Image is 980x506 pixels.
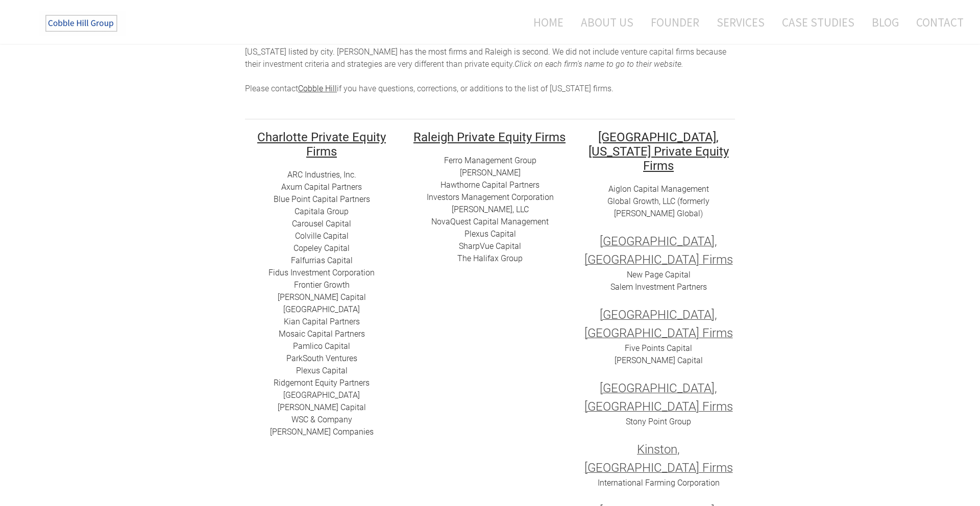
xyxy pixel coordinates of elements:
[268,268,375,277] a: Fidus Investment Corporation
[584,234,733,267] font: [GEOGRAPHIC_DATA], [GEOGRAPHIC_DATA] Firms
[245,34,735,95] div: he top 41 private equity firms, growth equity funds, and mezzanine lenders with offices in [US_ST...
[39,11,126,36] img: The Cobble Hill Group LLC
[274,194,370,204] a: ​Blue Point Capital Partners
[460,168,521,178] a: [PERSON_NAME]
[584,381,733,414] font: [GEOGRAPHIC_DATA], [GEOGRAPHIC_DATA] Firms
[295,207,349,216] a: Capitala Group​
[774,9,862,36] a: Case Studies
[293,341,350,351] a: ​Pamlico Capital
[615,356,703,365] a: [PERSON_NAME] Capital
[287,170,356,180] a: ARC I​ndustries, Inc.
[709,9,772,36] a: Services
[607,196,709,218] a: Global Growth, LLC (formerly [PERSON_NAME] Global
[459,241,521,251] a: SharpVue Capital
[457,254,523,263] a: ​​The Halifax Group
[864,9,906,36] a: Blog
[608,184,709,194] a: Aiglon Capital Management
[589,130,729,173] font: [GEOGRAPHIC_DATA], [US_STATE] Private Equity Firms
[283,305,360,314] a: [GEOGRAPHIC_DATA]
[573,9,641,36] a: About Us
[284,317,360,326] a: ​Kian Capital Partners
[283,390,360,400] a: ​[GEOGRAPHIC_DATA]
[626,417,691,426] a: Stony Point Group​​
[627,270,691,280] a: New Page Capital
[286,353,357,363] a: ParkSouth Ventures
[584,308,733,340] font: [GEOGRAPHIC_DATA], [GEOGRAPHIC_DATA] Firms
[274,378,370,388] a: ​Ridgemont Equity Partners​
[452,205,529,214] a: [PERSON_NAME], LLC
[278,402,366,412] a: [PERSON_NAME] Capital
[298,84,337,93] a: Cobble Hill
[281,182,362,192] a: Axum Capital Partners
[598,478,720,488] a: International Farming Corporation
[413,130,566,144] font: Raleigh Private Equity Firms
[584,442,733,475] font: Kinston, [GEOGRAPHIC_DATA] Firms
[625,343,692,353] a: Five Points Capital​
[291,256,353,265] a: ​Falfurrias Capital
[413,128,566,145] u: ​
[444,156,536,165] a: Ferro Management Group
[270,427,374,437] a: [PERSON_NAME] Companies
[295,231,349,241] a: ​Colville Capital
[278,292,366,302] a: [PERSON_NAME] Capital
[610,282,707,292] a: Salem Investment Partners
[413,130,567,144] h2: ​
[291,415,352,424] a: ​WSC & Company
[296,366,348,375] a: ​Plexus Capital
[245,84,614,93] span: Please contact if you have questions, corrections, or additions to the list of [US_STATE] firms.
[440,180,540,190] a: Hawthorne Capital Partners
[909,9,964,36] a: Contact
[464,229,516,239] a: ​Plexus Capital
[427,192,554,202] a: Investors Management Corporation
[257,130,386,159] font: Charlotte Private Equity Firms
[292,219,351,229] a: ​​Carousel Capital​​
[431,217,549,226] a: ​NovaQuest Capital Management
[514,59,683,69] em: Click on each firm's name to go to their website. ​
[518,9,571,36] a: Home
[293,243,350,253] a: Copeley Capital
[245,130,398,158] h2: ​
[294,280,350,290] a: Frontier Growth
[643,9,707,36] a: Founder
[279,329,365,339] a: Mosaic Capital Partners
